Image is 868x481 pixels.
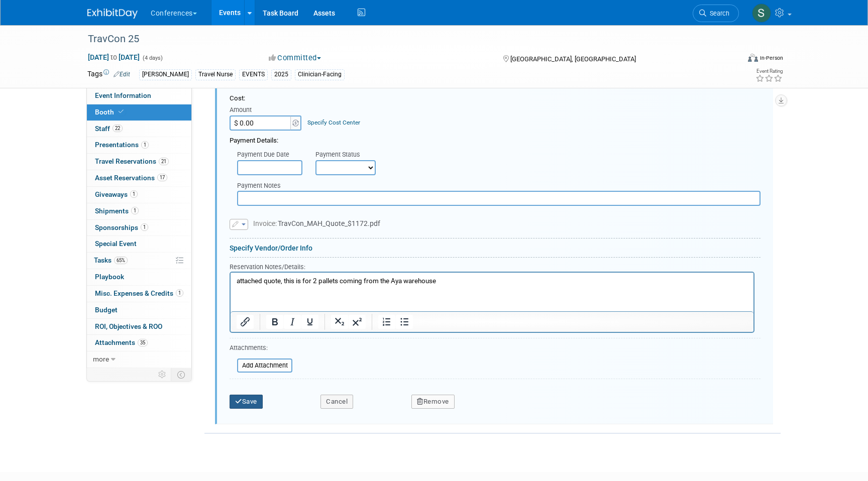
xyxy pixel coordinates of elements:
[239,69,268,80] div: EVENTS
[141,141,149,149] span: 1
[752,4,771,23] img: Sophie Buffo
[95,223,148,231] span: Sponsorships
[265,53,325,63] button: Committed
[284,315,301,329] button: Italic
[411,395,455,409] button: Remove
[693,5,739,22] a: Search
[87,88,191,104] a: Event Information
[87,53,140,62] span: [DATE] [DATE]
[95,322,162,330] span: ROI, Objectives & ROO
[94,256,128,264] span: Tasks
[113,125,123,132] span: 22
[87,269,191,285] a: Playbook
[131,207,139,214] span: 1
[87,351,191,368] a: more
[230,343,292,355] div: Attachments:
[114,257,128,264] span: 65%
[230,395,263,409] button: Save
[195,69,236,80] div: Travel Nurse
[87,137,191,153] a: Presentations1
[87,187,191,203] a: Giveaways1
[95,207,139,215] span: Shipments
[396,315,413,329] button: Bullet list
[331,315,348,329] button: Subscript
[237,150,300,160] div: Payment Due Date
[157,174,167,181] span: 17
[141,223,148,231] span: 1
[95,125,123,133] span: Staff
[349,315,366,329] button: Superscript
[253,219,380,227] span: TravCon_MAH_Quote_$1172.pdf
[159,158,169,165] span: 21
[93,355,109,363] span: more
[295,69,345,80] div: Clinician-Facing
[87,286,191,302] a: Misc. Expenses & Credits1
[230,244,312,252] a: Specify Vendor/Order Info
[114,71,130,78] a: Edit
[87,170,191,186] a: Asset Reservations17
[139,69,192,80] div: [PERSON_NAME]
[87,319,191,335] a: ROI, Objectives & ROO
[237,181,761,191] div: Payment Notes
[680,52,783,67] div: Event Format
[87,121,191,137] a: Staff22
[230,262,754,272] div: Reservation Notes/Details:
[95,141,149,149] span: Presentations
[84,30,724,48] div: TravCon 25
[119,109,124,114] i: Booth reservation complete
[138,339,148,346] span: 35
[87,236,191,252] a: Special Event
[87,104,191,121] a: Booth
[130,190,138,198] span: 1
[87,154,191,170] a: Travel Reservations21
[95,190,138,198] span: Giveaways
[253,219,278,227] span: Invoice:
[271,69,291,80] div: 2025
[95,289,183,297] span: Misc. Expenses & Credits
[95,338,148,346] span: Attachments
[759,54,783,62] div: In-Person
[315,150,383,160] div: Payment Status
[231,273,753,311] iframe: Rich Text Area
[95,174,167,182] span: Asset Reservations
[230,131,761,146] div: Payment Details:
[237,315,254,329] button: Insert/edit link
[95,108,126,116] span: Booth
[154,368,171,381] td: Personalize Event Tab Strip
[95,273,124,281] span: Playbook
[95,157,169,165] span: Travel Reservations
[109,53,119,61] span: to
[95,239,137,248] span: Special Event
[230,105,302,115] div: Amount
[748,54,758,62] img: Format-Inperson.png
[87,335,191,351] a: Attachments35
[95,306,118,314] span: Budget
[87,9,138,19] img: ExhibitDay
[301,315,318,329] button: Underline
[307,119,360,126] a: Specify Cost Center
[87,253,191,269] a: Tasks65%
[706,10,729,17] span: Search
[755,69,783,74] div: Event Rating
[95,91,151,99] span: Event Information
[230,94,761,103] div: Cost:
[176,289,183,297] span: 1
[87,69,130,80] td: Tags
[171,368,192,381] td: Toggle Event Tabs
[87,203,191,219] a: Shipments1
[378,315,395,329] button: Numbered list
[266,315,283,329] button: Bold
[87,220,191,236] a: Sponsorships1
[142,55,163,61] span: (4 days)
[87,302,191,318] a: Budget
[510,55,636,63] span: [GEOGRAPHIC_DATA], [GEOGRAPHIC_DATA]
[320,395,353,409] button: Cancel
